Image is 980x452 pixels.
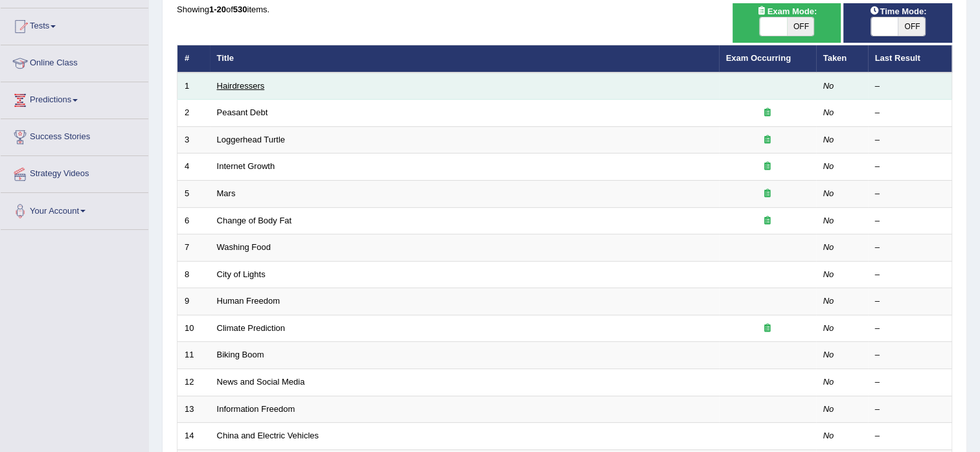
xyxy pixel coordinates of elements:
div: – [875,161,945,173]
div: – [875,376,945,389]
a: Strategy Videos [1,156,148,188]
div: – [875,269,945,281]
td: 12 [177,368,210,396]
td: 5 [177,181,210,208]
a: Peasant Debt [217,107,268,117]
td: 2 [177,100,210,127]
th: Title [210,45,719,73]
div: Exam occurring question [726,188,809,200]
a: Exam Occurring [726,53,791,63]
a: Tests [1,8,148,41]
a: Your Account [1,193,148,225]
div: – [875,349,945,361]
th: Last Result [868,45,952,73]
em: No [823,216,834,225]
b: 530 [233,5,247,14]
td: 11 [177,342,210,369]
span: Exam Mode: [751,5,821,18]
a: Change of Body Fat [217,216,292,225]
div: Exam occurring question [726,107,809,119]
a: Loggerhead Turtle [217,135,286,144]
td: 3 [177,126,210,153]
em: No [823,296,834,306]
div: Show exams occurring in exams [733,3,841,43]
a: Online Class [1,45,148,78]
span: Time Mode: [864,5,931,18]
a: Predictions [1,82,148,115]
td: 10 [177,315,210,342]
th: # [177,45,210,73]
a: China and Electric Vehicles [217,431,319,440]
em: No [823,323,834,333]
em: No [823,242,834,252]
a: Washing Food [217,242,271,252]
td: 4 [177,153,210,181]
em: No [823,135,834,144]
div: – [875,322,945,335]
td: 1 [177,73,210,100]
div: Showing of items. [177,3,952,16]
a: Information Freedom [217,404,295,414]
em: No [823,377,834,387]
div: – [875,188,945,200]
a: Biking Boom [217,350,264,359]
td: 8 [177,261,210,288]
a: Climate Prediction [217,323,286,333]
div: Exam occurring question [726,134,809,146]
em: No [823,350,834,359]
div: Exam occurring question [726,215,809,227]
th: Taken [816,45,868,73]
td: 14 [177,423,210,450]
div: Exam occurring question [726,322,809,335]
em: No [823,404,834,414]
a: Internet Growth [217,161,275,171]
a: Hairdressers [217,81,265,91]
a: City of Lights [217,269,266,279]
div: – [875,242,945,254]
em: No [823,107,834,117]
a: Success Stories [1,119,148,152]
div: – [875,80,945,93]
em: No [823,81,834,91]
b: 1-20 [209,5,226,14]
em: No [823,161,834,171]
div: – [875,430,945,442]
div: – [875,107,945,119]
td: 13 [177,396,210,423]
em: No [823,431,834,440]
a: News and Social Media [217,377,305,387]
span: OFF [787,17,814,36]
span: OFF [898,17,925,36]
div: Exam occurring question [726,161,809,173]
em: No [823,188,834,198]
a: Human Freedom [217,296,280,306]
td: 6 [177,207,210,234]
div: – [875,295,945,308]
div: – [875,403,945,416]
a: Mars [217,188,236,198]
div: – [875,215,945,227]
td: 9 [177,288,210,315]
em: No [823,269,834,279]
td: 7 [177,234,210,262]
div: – [875,134,945,146]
